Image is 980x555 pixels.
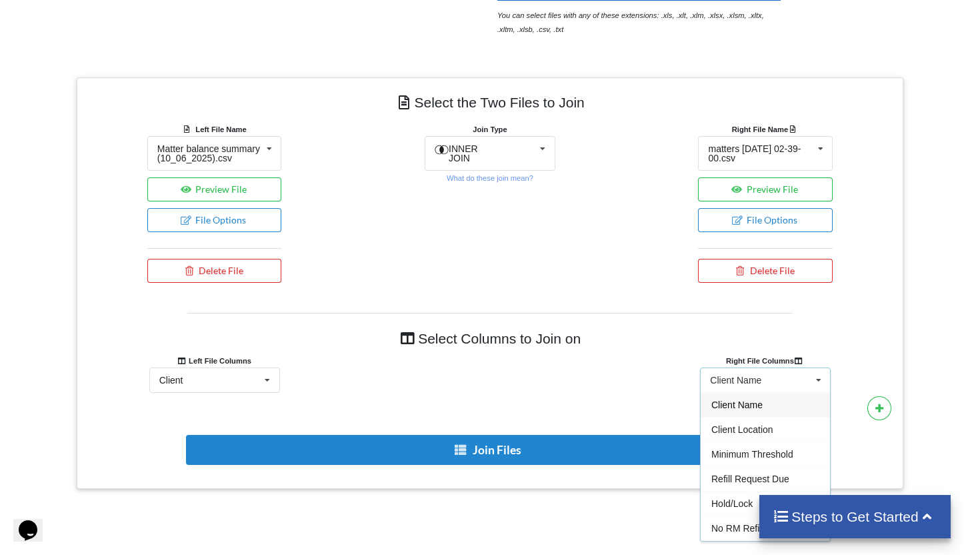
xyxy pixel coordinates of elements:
span: No RM Refill [711,523,764,534]
b: Right File Columns [726,357,805,365]
button: Delete File [147,259,282,283]
span: INNER JOIN [449,143,478,163]
b: Left File Name [195,125,246,133]
b: Left File Columns [177,357,251,365]
span: Hold/Lock [711,498,753,509]
button: Delete File [698,259,833,283]
b: Join Type [473,125,507,133]
div: matters [DATE] 02-39-00.csv [708,144,812,163]
span: Refill Request Due [711,474,789,484]
h4: Select Columns to Join on [187,324,793,354]
div: Client [159,376,183,385]
b: Right File Name [732,125,799,133]
h4: Steps to Get Started [773,508,937,525]
span: Minimum Threshold [711,449,793,460]
iframe: chat widget [13,502,56,542]
span: Client Name [711,400,763,410]
span: Client Location [711,424,773,435]
button: File Options [147,208,282,232]
div: Client Name [710,376,761,385]
h4: Select the Two Files to Join [87,87,893,117]
button: Preview File [147,177,282,201]
i: You can select files with any of these extensions: .xls, .xlt, .xlm, .xlsx, .xlsm, .xltx, .xltm, ... [497,11,764,33]
button: Join Files [186,435,791,465]
div: Matter balance summary (10_06_2025).csv [157,144,261,163]
button: Preview File [698,177,833,201]
button: File Options [698,208,833,232]
small: What do these join mean? [447,174,533,182]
